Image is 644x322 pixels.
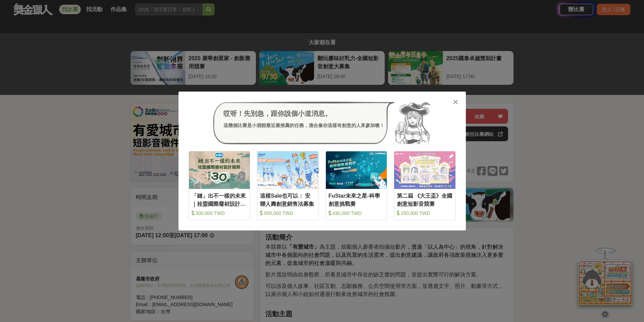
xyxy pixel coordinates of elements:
a: Cover ImageFuStar未來之星-科學創意挑戰賽 430,000 TWD [326,151,387,220]
div: 430,000 TWD [329,210,384,217]
div: 300,000 TWD [192,210,247,217]
img: Avatar [395,102,431,144]
div: 「鏈」出不一樣的未來｜桂盟國際廢材設計競賽 [192,192,247,207]
img: Cover Image [257,151,318,189]
a: Cover Image第二屆 《大王盃》全國創意短影音競賽 250,000 TWD [394,151,456,220]
a: Cover Image「鏈」出不一樣的未來｜桂盟國際廢材設計競賽 300,000 TWD [189,151,251,220]
div: 250,000 TWD [397,210,453,217]
div: 這樣Sale也可以： 安聯人壽創意銷售法募集 [260,192,316,207]
div: FuStar未來之星-科學創意挑戰賽 [329,192,384,207]
a: Cover Image這樣Sale也可以： 安聯人壽創意銷售法募集 500,000 TWD [257,151,319,220]
img: Cover Image [394,151,455,189]
div: 這幾個比賽是小酒館最近最推薦的任務，適合像你這樣有創意的人來參加噢！ [223,122,384,129]
img: Cover Image [326,151,387,189]
div: 第二屆 《大王盃》全國創意短影音競賽 [397,192,453,207]
div: 500,000 TWD [260,210,316,217]
img: Cover Image [189,151,250,189]
div: 哎呀！先別急，跟你說個小道消息。 [223,108,384,119]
